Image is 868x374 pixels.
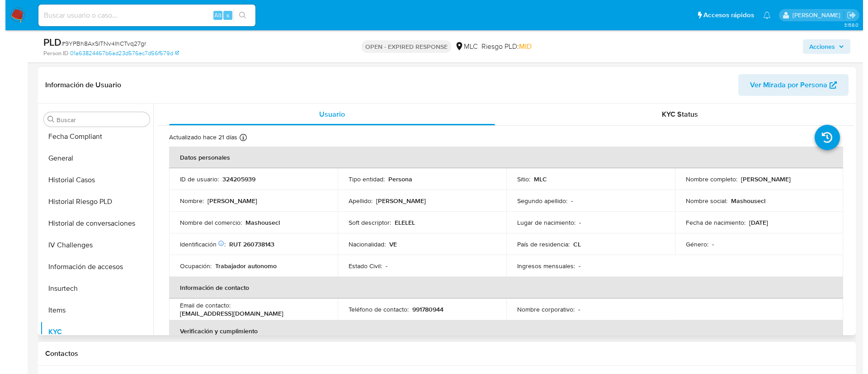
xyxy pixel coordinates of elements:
[164,277,838,298] th: Información de contacto
[514,41,526,52] span: MID
[40,349,843,358] h1: Contactos
[35,126,148,147] button: Fecha Compliant
[745,74,822,96] span: Ver Mirada por Persona
[512,262,570,270] p: Ingresos mensuales :
[758,11,765,19] a: Notificaciones
[343,218,386,227] p: Soft descriptor :
[35,234,148,256] button: IV Challenges
[726,197,760,205] p: Mashousecl
[175,262,206,270] p: Ocupación :
[164,133,232,142] p: Actualizado hace 21 días
[240,218,274,227] p: Mashousecl
[175,197,198,205] p: Nombre :
[707,240,708,248] p: -
[371,197,420,205] p: [PERSON_NAME]
[35,213,148,234] button: Historial de conversaciones
[568,240,576,248] p: CL
[343,305,403,313] p: Teléfono de contacto :
[175,240,220,248] p: Identificación :
[512,175,525,183] p: Sitio :
[65,49,174,57] a: 01a63824467b6ad23d576ec7d56f579d
[221,11,224,19] span: s
[512,218,570,227] p: Lugar de nacimiento :
[787,11,838,19] p: rociodaniela.benavidescatalan@mercadolibre.cl
[476,42,526,52] span: Riesgo PLD:
[40,80,116,90] h1: Información de Usuario
[202,197,252,205] p: [PERSON_NAME]
[512,240,564,248] p: País de residencia :
[42,116,49,123] button: Buscar
[35,191,148,213] button: Historial Riesgo PLD
[35,169,148,191] button: Historial Casos
[680,240,703,248] p: Género :
[389,218,410,227] p: ELELEL
[512,197,562,205] p: Segundo apellido :
[217,175,250,183] p: 324205939
[384,240,392,248] p: VE
[35,256,148,278] button: Información de accesos
[797,39,845,54] button: Acciones
[449,42,472,52] div: MLC
[343,240,380,248] p: Nacionalidad :
[175,301,225,309] p: Email de contacto :
[841,10,851,20] a: Salir
[380,262,382,270] p: -
[528,175,542,183] p: MLC
[56,39,141,48] span: # 9YPBh8AxSITNv4IhCTvq27gr
[680,197,722,205] p: Nombre social :
[343,197,367,205] p: Apellido :
[35,321,148,343] button: KYC
[51,116,141,124] input: Buscar
[744,218,763,227] p: [DATE]
[839,21,853,28] span: 3.158.0
[35,278,148,299] button: Insurtech
[736,175,785,183] p: [PERSON_NAME]
[566,197,567,205] p: -
[573,262,575,270] p: -
[228,9,246,22] button: search-icon
[407,305,438,313] p: 991780944
[314,109,340,119] span: Usuario
[175,175,213,183] p: ID de usuario :
[356,40,446,53] p: OPEN - EXPIRED RESPONSE
[224,240,269,248] p: RUT 260738143
[512,305,569,313] p: Nombre corporativo :
[656,109,693,119] span: KYC Status
[804,39,830,54] span: Acciones
[209,11,216,19] span: Alt
[33,9,250,21] input: Buscar usuario o caso...
[175,218,236,227] p: Nombre del comercio :
[38,35,56,49] b: PLD
[164,147,838,168] th: Datos personales
[38,49,63,57] b: Person ID
[343,175,379,183] p: Tipo entidad :
[733,74,843,96] button: Ver Mirada por Persona
[164,320,838,342] th: Verificación y cumplimiento
[343,262,377,270] p: Estado Civil :
[680,175,732,183] p: Nombre completo :
[383,175,407,183] p: Persona
[574,218,576,227] p: -
[35,299,148,321] button: Items
[175,309,278,317] p: [EMAIL_ADDRESS][DOMAIN_NAME]
[698,10,749,20] span: Accesos rápidos
[573,305,575,313] p: -
[210,262,271,270] p: Trabajador autonomo
[680,218,740,227] p: Fecha de nacimiento :
[35,147,148,169] button: General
